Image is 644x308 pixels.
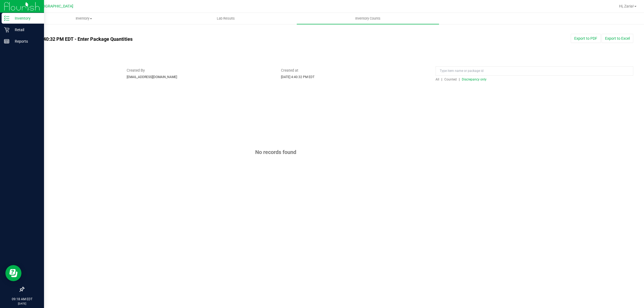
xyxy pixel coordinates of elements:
span: No records found [255,149,296,155]
a: Inventory Counts [297,13,439,24]
span: Inventory Counts [348,16,388,21]
span: All [436,78,439,81]
p: [DATE] [2,302,42,306]
p: Reports [9,38,42,45]
h4: [DATE] 4:40:32 PM EDT - Enter Package Quantities [24,36,376,42]
p: 09:18 AM EDT [2,297,42,302]
button: Export to PDF [571,34,601,43]
span: | [441,78,442,81]
span: Created at [281,68,427,73]
span: | [459,78,460,81]
p: Inventory [9,15,42,21]
span: Hi, Zaria! [619,4,634,8]
a: Inventory [13,13,155,24]
button: Export to Excel [602,34,633,43]
input: Type item name or package id [436,66,633,76]
inline-svg: Retail [4,27,9,32]
span: [EMAIL_ADDRESS][DOMAIN_NAME] [127,75,177,79]
a: Discrepancy only [460,78,486,81]
span: Counted [444,78,457,81]
a: Counted [443,78,459,81]
span: Status [24,68,119,73]
span: Lab Results [210,16,242,21]
inline-svg: Inventory [4,16,9,21]
span: Created By [127,68,273,73]
inline-svg: Reports [4,39,9,44]
span: Inventory [13,16,155,21]
span: [GEOGRAPHIC_DATA] [36,4,73,9]
a: Lab Results [155,13,297,24]
iframe: Resource center [5,265,21,281]
span: [DATE] 4:40:32 PM EDT [281,75,314,79]
span: Discrepancy only [462,78,486,81]
a: All [436,78,441,81]
p: Retail [9,27,42,33]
